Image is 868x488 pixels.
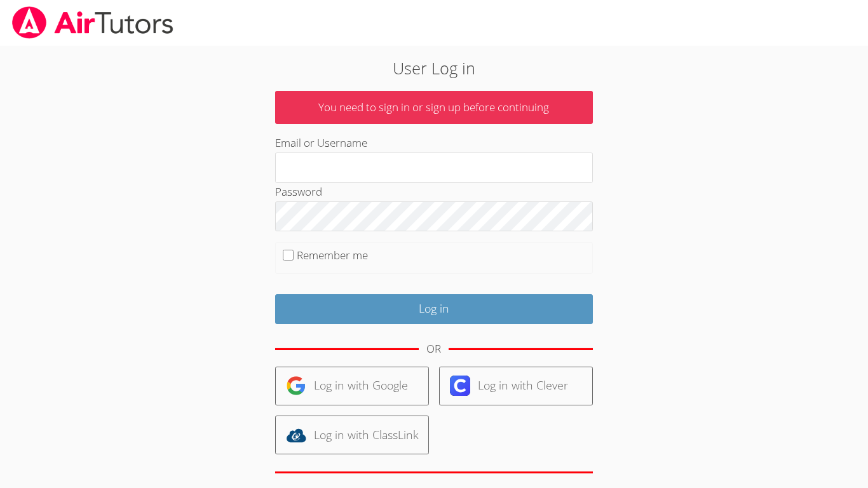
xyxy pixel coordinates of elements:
[275,416,429,454] a: Log in with ClassLink
[200,56,668,80] h2: User Log in
[275,135,367,150] label: Email or Username
[286,425,306,445] img: classlink-logo-d6bb404cc1216ec64c9a2012d9dc4662098be43eaf13dc465df04b49fa7ab582.svg
[439,367,593,405] a: Log in with Clever
[275,367,429,405] a: Log in with Google
[275,294,593,324] input: Log in
[286,376,306,396] img: google-logo-50288ca7cdecda66e5e0955fdab243c47b7ad437acaf1139b6f446037453330a.svg
[275,184,322,199] label: Password
[275,91,593,125] p: You need to sign in or sign up before continuing
[297,248,368,262] label: Remember me
[11,6,175,39] img: airtutors_banner-c4298cdbf04f3fff15de1276eac7730deb9818008684d7c2e4769d2f7ddbe033.png
[450,376,470,396] img: clever-logo-6eab21bc6e7a338710f1a6ff85c0baf02591cd810cc4098c63d3a4b26e2feb20.svg
[426,340,441,358] div: OR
